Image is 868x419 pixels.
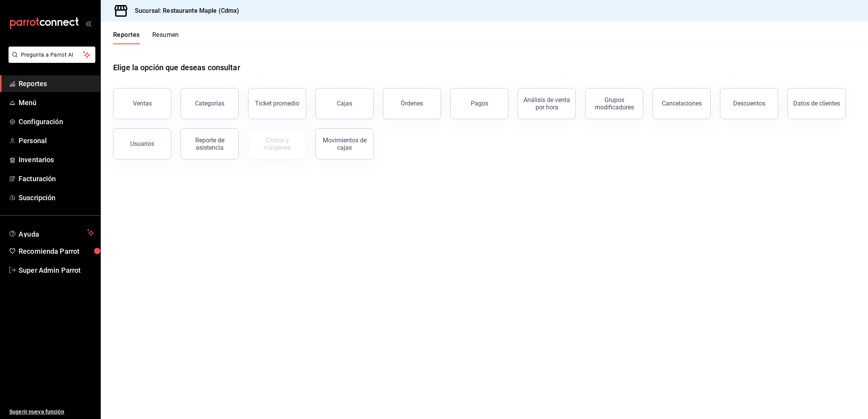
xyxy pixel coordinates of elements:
[253,137,301,151] div: Costos y márgenes
[793,100,840,107] div: Datos de clientes
[133,100,152,107] div: Ventas
[113,128,171,159] button: Usuarios
[21,51,83,59] span: Pregunta a Parrot AI
[181,128,239,159] button: Reporte de asistencia
[113,88,171,119] button: Ventas
[113,62,240,73] h1: Elige la opción que deseas consultar
[653,88,711,119] button: Cancelaciones
[401,100,423,107] div: Órdenes
[181,88,239,119] button: Categorías
[248,128,306,159] button: Contrata inventarios para ver este reporte
[248,88,306,119] button: Ticket promedio
[113,31,179,44] div: navigation tabs
[19,228,84,237] span: Ayuda
[9,47,95,63] button: Pregunta a Parrot AI
[337,99,353,108] div: Cajas
[315,88,374,119] a: Cajas
[255,100,299,107] div: Ticket promedio
[733,100,765,107] div: Descuentos
[315,128,374,159] button: Movimientos de cajas
[186,137,234,151] div: Reporte de asistencia
[585,88,643,119] button: Grupos modificadores
[195,100,224,107] div: Categorías
[5,56,95,64] a: Pregunta a Parrot AI
[523,96,571,111] div: Análisis de venta por hora
[19,116,94,127] span: Configuración
[19,265,94,275] span: Super Admin Parrot
[787,88,846,119] button: Datos de clientes
[450,88,508,119] button: Pagos
[590,96,638,111] div: Grupos modificadores
[320,137,369,151] div: Movimientos de cajas
[113,31,140,44] button: Reportes
[130,140,154,147] div: Usuarios
[152,31,179,44] button: Resumen
[662,100,702,107] div: Cancelaciones
[19,173,94,184] span: Facturación
[19,154,94,165] span: Inventarios
[129,6,239,16] h3: Sucursal: Restaurante Maple (Cdmx)
[85,20,91,26] button: open_drawer_menu
[9,408,94,416] span: Sugerir nueva función
[471,100,488,107] div: Pagos
[19,192,94,203] span: Suscripción
[720,88,778,119] button: Descuentos
[19,135,94,146] span: Personal
[19,78,94,89] span: Reportes
[19,246,94,256] span: Recomienda Parrot
[518,88,576,119] button: Análisis de venta por hora
[383,88,441,119] button: Órdenes
[19,97,94,108] span: Menú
